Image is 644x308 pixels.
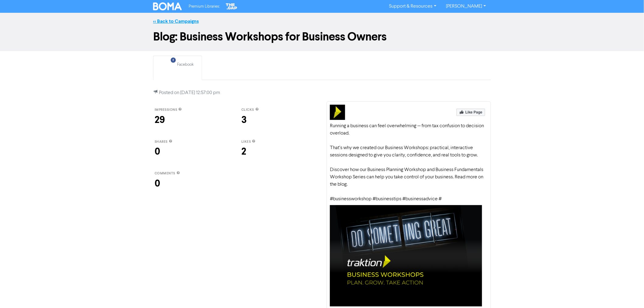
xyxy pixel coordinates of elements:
p: Posted on [DATE] 12:57:00 pm [153,89,491,96]
div: 2 [241,144,316,159]
img: BOMA Logo [153,2,182,10]
img: The Gap [225,2,238,10]
a: [PERSON_NAME] [441,2,491,11]
div: 0 [155,144,229,159]
div: 29 [155,113,229,127]
iframe: Chat Widget [508,63,644,308]
span: likes [241,140,251,144]
img: Like Page [457,109,485,116]
a: Support & Resources [384,2,441,11]
div: 0 [155,176,229,191]
span: clicks [241,108,254,112]
div: 3 [241,113,316,127]
span: shares [155,140,168,144]
div: Running a business can feel overwhelming — from tax confusion to decision overload. That’s why we... [330,122,488,203]
span: Premium Libraries: [189,5,220,9]
div: Facebook [177,62,194,68]
a: << Back to Campaigns [153,18,199,24]
img: Your Selected Media [330,205,482,306]
h1: Blog: Business Workshops for Business Owners [153,30,491,44]
span: impressions [155,108,177,112]
span: comments [155,171,175,176]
